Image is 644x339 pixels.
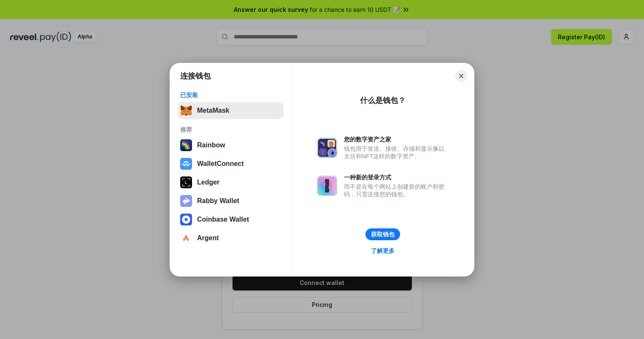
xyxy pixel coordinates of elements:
div: 推荐 [180,126,281,133]
div: 获取钱包 [371,231,395,238]
div: 什么是钱包？ [360,95,406,106]
div: 钱包用于发送、接收、存储和显示像以太坊和NFT这样的数字资产。 [344,145,449,160]
img: svg+xml,%3Csvg%20fill%3D%22none%22%20height%3D%2233%22%20viewBox%3D%220%200%2035%2033%22%20width%... [180,105,192,117]
div: 而不是在每个网站上创建新的账户和密码，只需连接您的钱包。 [344,183,449,198]
img: svg+xml,%3Csvg%20width%3D%2228%22%20height%3D%2228%22%20viewBox%3D%220%200%2028%2028%22%20fill%3D... [180,214,192,225]
div: Argent [197,234,219,242]
h1: 连接钱包 [180,71,211,81]
button: Ledger [178,174,284,191]
div: MetaMask [197,107,229,114]
div: WalletConnect [197,160,244,168]
button: 获取钱包 [365,228,400,240]
button: Rainbow [178,137,284,154]
img: svg+xml,%3Csvg%20xmlns%3D%22http%3A%2F%2Fwww.w3.org%2F2000%2Fsvg%22%20fill%3D%22none%22%20viewBox... [317,138,337,158]
button: Coinbase Wallet [178,211,284,228]
div: 已安装 [180,91,281,99]
div: 了解更多 [371,247,395,255]
div: Coinbase Wallet [197,216,249,223]
img: svg+xml,%3Csvg%20width%3D%2228%22%20height%3D%2228%22%20viewBox%3D%220%200%2028%2028%22%20fill%3D... [180,232,192,244]
div: 您的数字资产之家 [344,136,449,143]
a: 了解更多 [366,245,400,256]
img: svg+xml,%3Csvg%20width%3D%22120%22%20height%3D%22120%22%20viewBox%3D%220%200%20120%20120%22%20fil... [180,139,192,151]
button: Rabby Wallet [178,193,284,209]
button: Argent [178,230,284,247]
img: svg+xml,%3Csvg%20xmlns%3D%22http%3A%2F%2Fwww.w3.org%2F2000%2Fsvg%22%20width%3D%2228%22%20height%3... [180,176,192,188]
img: svg+xml,%3Csvg%20xmlns%3D%22http%3A%2F%2Fwww.w3.org%2F2000%2Fsvg%22%20fill%3D%22none%22%20viewBox... [180,195,192,207]
button: MetaMask [178,102,284,119]
button: WalletConnect [178,155,284,172]
img: svg+xml,%3Csvg%20width%3D%2228%22%20height%3D%2228%22%20viewBox%3D%220%200%2028%2028%22%20fill%3D... [180,158,192,170]
div: Rabby Wallet [197,197,239,205]
div: 一种新的登录方式 [344,174,449,181]
img: svg+xml,%3Csvg%20xmlns%3D%22http%3A%2F%2Fwww.w3.org%2F2000%2Fsvg%22%20fill%3D%22none%22%20viewBox... [317,176,337,196]
button: Close [455,70,467,82]
div: Ledger [197,179,219,186]
div: Rainbow [197,141,225,149]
